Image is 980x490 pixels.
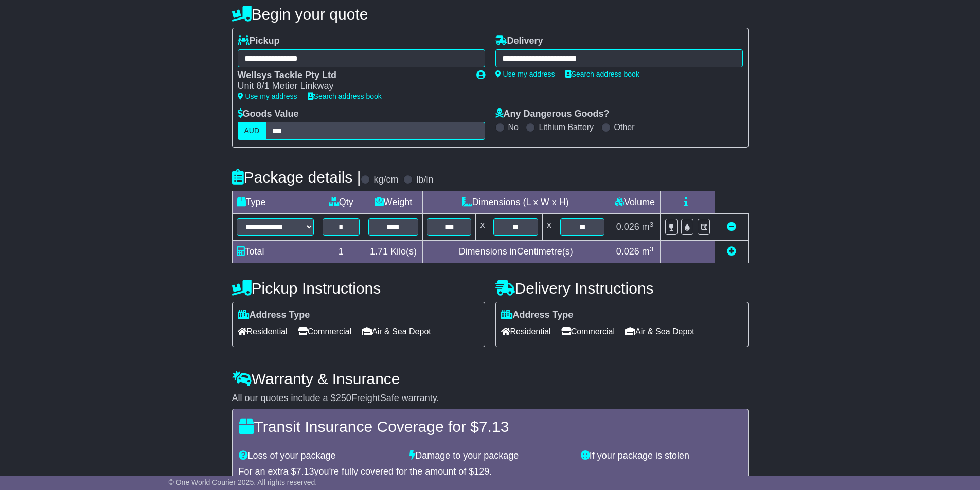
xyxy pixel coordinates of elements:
[238,122,266,140] label: AUD
[616,222,639,232] span: 0.026
[565,70,639,78] a: Search address book
[495,108,610,120] label: Any Dangerous Goods?
[336,393,351,403] span: 250
[232,191,318,214] td: Type
[296,466,314,477] span: 7.13
[238,323,288,339] span: Residential
[404,450,576,462] div: Damage to your package
[625,323,694,339] span: Air & Sea Depot
[474,466,489,477] span: 129
[169,478,317,486] span: © One World Courier 2025. All rights reserved.
[232,6,749,23] h4: Begin your quote
[561,323,615,339] span: Commercial
[373,174,398,186] label: kg/cm
[650,245,654,253] sup: 3
[238,35,280,47] label: Pickup
[234,450,405,462] div: Loss of your package
[650,221,654,228] sup: 3
[308,92,382,100] a: Search address book
[422,191,609,214] td: Dimensions (L x W x H)
[508,122,519,132] label: No
[501,310,574,321] label: Address Type
[576,450,747,462] div: If your package is stolen
[616,246,639,257] span: 0.026
[362,323,431,339] span: Air & Sea Depot
[238,92,297,100] a: Use my address
[239,466,742,478] div: For an extra $ you're fully covered for the amount of $ .
[422,241,609,263] td: Dimensions in Centimetre(s)
[238,310,310,321] label: Address Type
[495,35,543,47] label: Delivery
[238,108,299,120] label: Goods Value
[318,191,364,214] td: Qty
[416,174,433,186] label: lb/in
[495,70,555,78] a: Use my address
[364,241,422,263] td: Kilo(s)
[479,418,509,435] span: 7.13
[232,241,318,263] td: Total
[239,418,742,435] h4: Transit Insurance Coverage for $
[609,191,661,214] td: Volume
[542,214,556,241] td: x
[232,169,361,186] h4: Package details |
[614,122,635,132] label: Other
[238,81,466,92] div: Unit 8/1 Metier Linkway
[232,370,749,387] h4: Warranty & Insurance
[476,214,489,241] td: x
[727,222,736,232] a: Remove this item
[238,70,466,81] div: Wellsys Tackle Pty Ltd
[364,191,422,214] td: Weight
[539,122,594,132] label: Lithium Battery
[232,280,485,297] h4: Pickup Instructions
[501,323,551,339] span: Residential
[642,222,654,232] span: m
[298,323,351,339] span: Commercial
[642,246,654,257] span: m
[727,246,736,257] a: Add new item
[318,241,364,263] td: 1
[232,393,749,404] div: All our quotes include a $ FreightSafe warranty.
[495,280,749,297] h4: Delivery Instructions
[370,246,388,257] span: 1.71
